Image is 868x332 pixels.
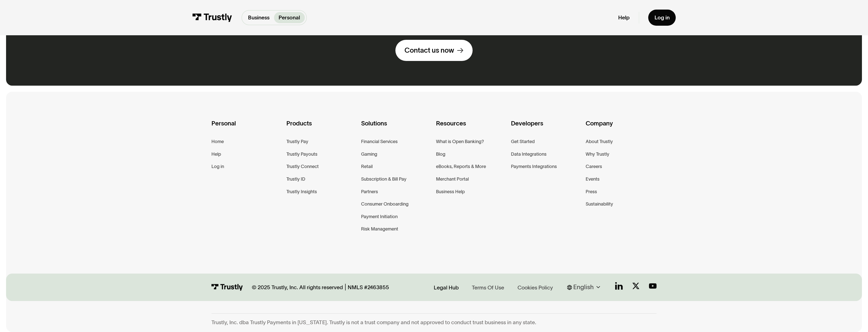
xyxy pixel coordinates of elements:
a: Why Trustly [586,150,609,158]
a: Personal [274,12,305,23]
a: Business [243,12,274,23]
div: Trustly, Inc. dba Trustly Payments in [US_STATE]. Trustly is not a trust company and not approved... [211,319,657,326]
a: Log in [211,162,224,170]
a: Financial Services [361,138,398,145]
div: NMLS #2463855 [348,284,389,291]
div: Resources [436,118,507,138]
a: Payments Integrations [511,162,557,170]
div: English [567,283,603,292]
a: Business Help [436,188,465,195]
a: Risk Management [361,225,398,233]
a: Trustly Insights [286,188,317,195]
div: © 2025 Trustly, Inc. All rights reserved [252,284,343,291]
div: Developers [511,118,582,138]
a: Partners [361,188,378,195]
a: Consumer Onboarding [361,200,409,208]
div: Terms Of Use [472,284,504,291]
a: Trustly Connect [286,162,319,170]
a: Blog [436,150,445,158]
a: Log in [648,10,676,26]
a: Subscription & Bill Pay [361,175,406,183]
img: Trustly Logo [211,284,243,291]
a: What is Open Banking? [436,138,484,145]
div: Products [286,118,357,138]
a: Home [211,138,224,145]
div: Cookies Policy [518,284,553,291]
div: Personal [211,118,282,138]
div: Log in [655,14,670,21]
a: Data Integrations [511,150,547,158]
div: Company [586,118,657,138]
p: Personal [279,14,300,22]
a: Retail [361,162,373,170]
a: Merchant Portal [436,175,469,183]
a: eBooks, Reports & More [436,162,486,170]
div: Contact us now [404,46,454,55]
div: Solutions [361,118,432,138]
a: Careers [586,162,602,170]
a: Sustainability [586,200,613,208]
a: About Trustly [586,138,613,145]
a: Events [586,175,600,183]
a: Cookies Policy [516,283,555,292]
a: Gaming [361,150,377,158]
a: Help [618,14,630,21]
a: Help [211,150,221,158]
a: Press [586,188,597,195]
a: Trustly ID [286,175,305,183]
div: Legal Hub [434,284,459,291]
a: Trustly Pay [286,138,308,145]
a: Get Started [511,138,535,145]
a: Terms Of Use [470,283,506,292]
a: Contact us now [395,40,473,61]
a: Trustly Payouts [286,150,317,158]
div: English [573,283,594,292]
div: | [345,283,346,292]
a: Legal Hub [432,283,461,292]
p: Business [248,14,269,22]
img: Trustly Logo [192,13,232,22]
a: Payment Initiation [361,213,398,220]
